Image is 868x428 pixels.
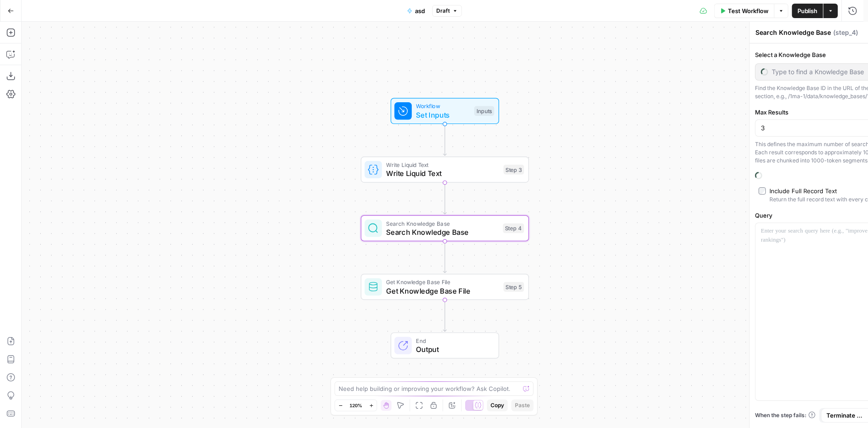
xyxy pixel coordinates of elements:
span: Search Knowledge Base [386,227,498,238]
span: asd [415,6,425,15]
span: Test Workflow [728,6,769,15]
div: Get Knowledge Base FileGet Knowledge Base FileStep 5 [361,274,529,300]
div: Step 4 [503,224,524,233]
span: Workflow [416,102,470,110]
g: Edge from step_4 to step_5 [443,241,446,273]
span: Set Inputs [416,109,470,120]
button: Test Workflow [714,4,774,18]
span: Get Knowledge Base File [386,285,499,296]
div: EndOutput [361,333,529,359]
textarea: Search Knowledge Base [755,28,831,37]
a: When the step fails: [755,411,816,419]
input: Include Full Record TextReturn the full record text with every chunk [759,187,766,195]
div: Step 5 [504,282,524,292]
div: WorkflowSet InputsInputs [361,98,529,124]
span: Terminate Workflow [826,411,867,420]
g: Edge from start to step_3 [443,124,446,156]
g: Edge from step_5 to end [443,300,446,332]
div: Inputs [474,106,494,116]
span: ( step_4 ) [833,28,858,37]
span: End [416,336,490,345]
button: Publish [792,4,823,18]
span: Write Liquid Text [386,161,499,169]
span: Write Liquid Text [386,168,499,179]
span: Paste [515,401,530,409]
span: 120% [349,402,362,409]
button: Copy [487,399,508,411]
button: Draft [432,5,462,17]
span: Copy [491,401,504,409]
span: Search Knowledge Base [386,219,498,228]
div: Search Knowledge BaseSearch Knowledge BaseStep 4 [361,215,529,242]
span: Publish [797,6,818,15]
button: Paste [511,399,533,411]
button: asd [401,4,430,18]
div: Include Full Record Text [769,186,837,195]
div: Write Liquid TextWrite Liquid TextStep 3 [361,157,529,183]
span: Get Knowledge Base File [386,278,499,286]
span: Output [416,344,490,355]
div: Step 3 [504,165,524,175]
span: Draft [436,7,450,15]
